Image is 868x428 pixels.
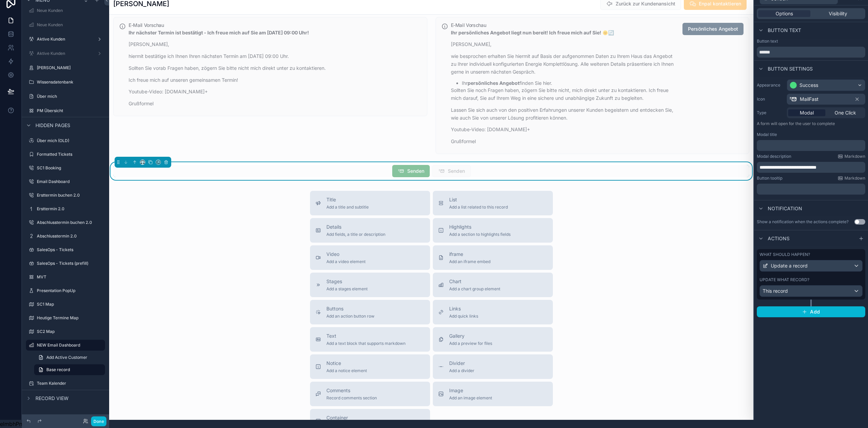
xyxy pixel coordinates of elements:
[37,342,101,348] label: NEW Email Dashboard
[34,352,105,363] a: Add Active Customer
[37,8,104,13] label: Neue Kunden
[326,204,369,210] span: Add a title and subtitle
[26,258,105,269] a: SalesOps - Tickets (prefill)
[829,10,847,17] span: Visibility
[37,165,104,171] label: SC1 Booking
[37,315,104,321] label: Heutige Termine Map
[326,414,425,421] span: Container
[449,395,492,401] span: Add an image element
[800,96,819,103] span: MailFast
[757,82,784,88] label: Appearance
[26,299,105,310] a: SC1 Map
[26,190,105,201] a: Ersttermin buchen 2.0
[37,36,94,42] label: Aktive Kunden
[433,300,553,324] button: LinksAdd quick links
[310,245,430,270] button: VideoAdd a video element
[433,273,553,297] button: ChartAdd a chart group element
[37,261,104,266] label: SalesOps - Tickets (prefill)
[760,277,809,282] label: Update what record?
[26,285,105,296] a: Presentation PopUp
[37,302,104,307] label: SC1 Map
[768,235,790,242] span: Actions
[26,176,105,187] a: Email Dashboard
[37,22,104,28] label: Neue Kunden
[46,355,87,360] span: Add Active Customer
[768,27,801,34] span: Button text
[26,340,105,351] a: NEW Email Dashboard
[449,232,511,237] span: Add a section to highlights fields
[757,306,865,317] button: Add
[26,77,105,88] a: Wissensdatenbank
[37,206,104,212] label: Ersttermin 2.0
[37,152,104,157] label: Formatted Tickets
[757,39,778,44] label: Button text
[46,367,70,372] span: Base record
[757,184,865,195] div: scrollable content
[449,314,478,319] span: Add quick links
[35,122,70,129] span: Hidden pages
[757,175,782,181] label: Button tooltip
[26,272,105,282] a: MVT
[326,360,367,367] span: Notice
[326,333,406,339] span: Text
[449,286,500,292] span: Add a chart group element
[326,286,368,292] span: Add a stages element
[835,109,856,116] span: One Click
[26,217,105,228] a: Abschlusstermin buchen 2.0
[26,244,105,255] a: SalesOps - Tickets
[37,94,104,99] label: Über mich
[310,354,430,379] button: NoticeAdd a notice element
[310,382,430,406] button: CommentsRecord comments section
[310,300,430,324] button: ButtonsAdd an action button row
[326,196,369,203] span: Title
[35,395,69,402] span: Record view
[26,62,105,73] a: [PERSON_NAME]
[26,19,105,30] a: Neue Kunden
[326,251,366,258] span: Video
[26,91,105,102] a: Über mich
[449,333,492,339] span: Gallery
[310,327,430,352] button: TextAdd a text block that supports markdown
[326,341,406,346] span: Add a text block that supports markdown
[757,140,865,151] div: scrollable content
[757,110,784,116] label: Type
[757,219,849,225] div: Show a notification when the actions complete?
[37,220,104,225] label: Abschlusstermin buchen 2.0
[449,196,508,203] span: List
[326,368,367,373] span: Add a notice element
[449,278,500,285] span: Chart
[37,381,104,386] label: Team Kalender
[449,368,474,373] span: Add a divider
[433,245,553,270] button: iframeAdd an iframe embed
[26,149,105,160] a: Formatted Tickets
[26,135,105,146] a: Über mich (OLD)
[326,224,385,230] span: Details
[37,193,104,198] label: Ersttermin buchen 2.0
[326,395,377,401] span: Record comments section
[26,203,105,214] a: Ersttermin 2.0
[449,360,474,367] span: Divider
[26,231,105,242] a: Abschlusstermin 2.0
[757,121,865,129] p: A form will open for the user to complete
[37,274,104,280] label: MVT
[26,163,105,173] a: SC1 Booking
[810,309,820,315] span: Add
[799,82,818,89] div: Success
[771,262,808,269] span: Update a record
[760,260,863,272] button: Update a record
[37,288,104,293] label: Presentation PopUp
[26,378,105,389] a: Team Kalender
[37,329,104,334] label: SC2 Map
[433,354,553,379] button: DividerAdd a divider
[838,154,865,159] a: Markdown
[37,79,104,85] label: Wissensdatenbank
[760,252,810,257] label: What should happen?
[310,273,430,297] button: StagesAdd a stages element
[433,327,553,352] button: GalleryAdd a preview for files
[433,218,553,243] button: HighlightsAdd a section to highlights fields
[449,259,490,264] span: Add an iframe embed
[37,108,104,113] label: PM Übersicht
[37,179,104,184] label: Email Dashboard
[26,5,105,16] a: Neue Kunden
[37,247,104,253] label: SalesOps - Tickets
